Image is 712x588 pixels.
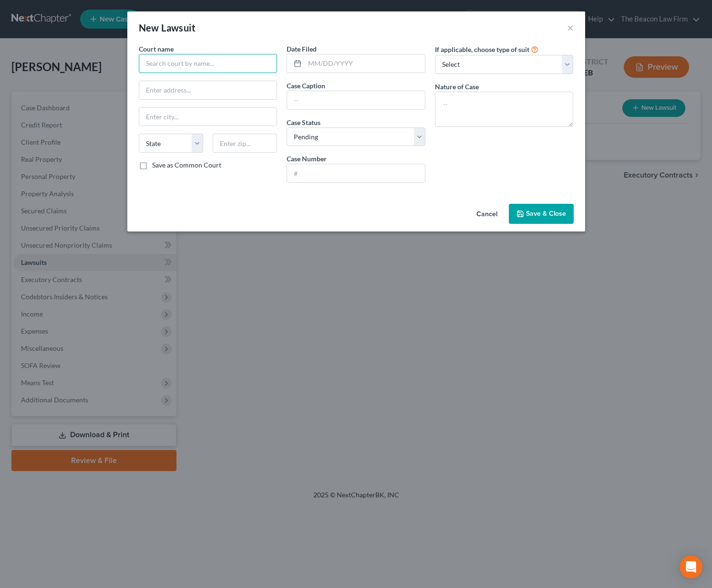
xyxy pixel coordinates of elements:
[509,204,574,224] button: Save & Close
[680,556,702,578] div: Open Intercom Messenger
[526,210,566,218] span: Save & Close
[567,22,574,33] button: ×
[161,22,196,33] span: Lawsuit
[287,154,327,164] label: Case Number
[287,164,425,182] input: #
[287,118,320,126] span: Case Status
[305,54,425,73] input: MM/DD/YYYY
[287,91,425,109] input: --
[152,160,221,170] label: Save as Common Court
[139,54,278,73] input: Search court by name...
[139,22,159,33] span: New
[435,44,529,54] label: If applicable, choose type of suit
[139,45,174,53] span: Court name
[139,108,277,126] input: Enter city...
[435,82,479,92] label: Nature of Case
[287,44,317,54] label: Date Filed
[213,134,277,153] input: Enter zip...
[469,205,505,224] button: Cancel
[287,81,325,91] label: Case Caption
[139,81,277,99] input: Enter address...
